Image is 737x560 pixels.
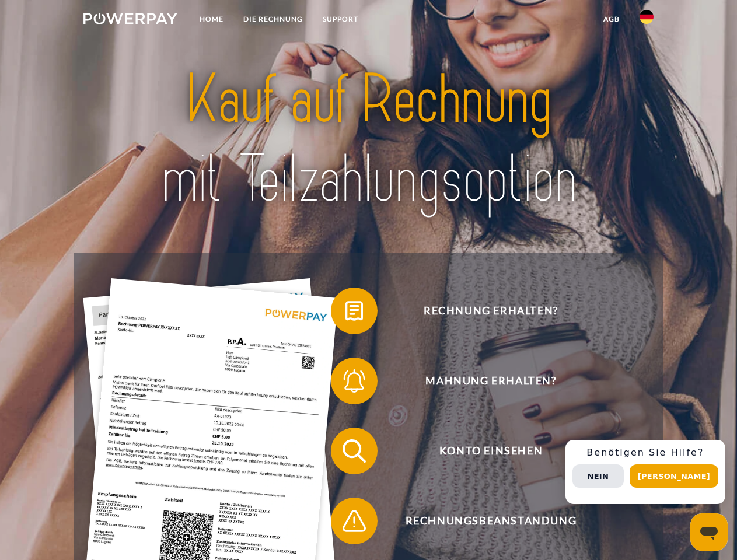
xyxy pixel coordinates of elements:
iframe: Schaltfläche zum Öffnen des Messaging-Fensters [690,513,728,551]
a: SUPPORT [313,9,368,30]
img: qb_search.svg [340,436,369,466]
a: Home [190,9,233,30]
div: Schnellhilfe [565,440,725,504]
button: Rechnungsbeanstandung [331,498,634,544]
img: qb_bell.svg [340,366,369,395]
a: agb [593,9,630,30]
img: logo-powerpay-white.svg [83,13,177,24]
button: Nein [572,464,624,488]
button: Mahnung erhalten? [331,358,634,404]
button: Konto einsehen [331,428,634,474]
a: DIE RECHNUNG [233,9,313,30]
span: Konto einsehen [348,428,634,474]
img: qb_warning.svg [340,506,369,535]
button: Rechnung erhalten? [331,288,634,334]
h3: Benötigen Sie Hilfe? [572,447,718,459]
img: de [640,10,654,24]
img: qb_bill.svg [340,296,369,325]
span: Mahnung erhalten? [348,358,634,404]
img: title-powerpay_de.svg [111,56,626,223]
button: [PERSON_NAME] [630,464,718,488]
span: Rechnungsbeanstandung [348,498,634,544]
span: Rechnung erhalten? [348,288,634,334]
